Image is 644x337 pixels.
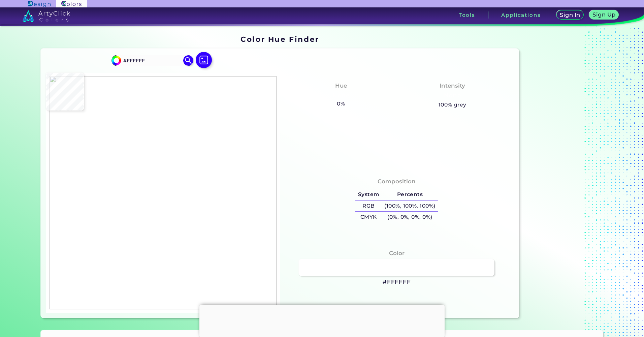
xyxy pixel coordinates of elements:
h4: Intensity [440,81,465,91]
h3: None [330,92,352,100]
h5: Percents [382,189,438,200]
img: logo_artyclick_colors_white.svg [23,10,70,22]
h3: #FFFFFF [383,278,411,286]
h5: Sign In [561,12,579,18]
h4: Composition [378,177,416,186]
img: icon search [183,55,193,65]
a: Sign Up [590,11,617,20]
h5: CMYK [355,212,382,223]
h3: None [441,92,464,100]
h1: Color Hue Finder [240,34,319,44]
h5: (0%, 0%, 0%, 0%) [382,212,438,223]
h4: Color [389,248,405,258]
h4: Hue [335,81,347,91]
h3: Tools [459,12,475,18]
img: ArtyClick Design logo [28,1,51,7]
img: icon picture [196,52,212,68]
h5: Sign Up [593,12,614,17]
h5: 0% [334,99,348,108]
input: type color.. [121,56,184,65]
a: Sign In [557,11,582,20]
h5: RGB [355,201,382,212]
h3: Applications [501,12,541,18]
h5: (100%, 100%, 100%) [382,201,438,212]
iframe: Advertisement [522,33,606,321]
img: a2dce244-850b-48f6-92b6-d09ec3475485 [50,76,277,309]
h5: 100% grey [439,100,466,109]
h5: System [355,189,382,200]
iframe: Advertisement [199,305,445,335]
